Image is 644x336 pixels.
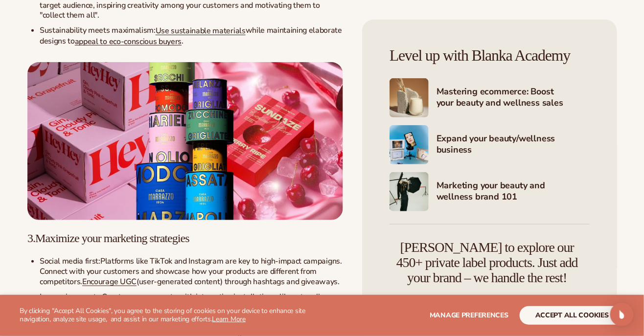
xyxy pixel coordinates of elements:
button: Manage preferences [430,306,508,325]
a: Shopify Image 6 Mastering ecommerce: Boost your beauty and wellness sales [390,78,590,117]
img: Shopify Image 6 [390,78,429,117]
p: By clicking "Accept All Cookies", you agree to the storing of cookies on your device to enhance s... [20,307,310,324]
h4: Marketing your beauty and wellness brand 101 [437,180,590,204]
img: Shopify Image 7 [390,125,429,164]
h4: Expand your beauty/wellness business [437,133,590,157]
span: Social media first: [40,256,100,267]
h4: [PERSON_NAME] to explore our 450+ private label products. Just add your brand – we handle the rest! [390,240,585,285]
span: Maximize your marketing strategies [35,232,189,245]
a: Shopify Image 8 Marketing your beauty and wellness brand 101 [390,172,590,211]
span: Immersive events: [40,291,102,302]
a: Use sustainable materials [156,25,246,36]
div: Open Intercom Messenger [610,303,634,326]
span: 3. [27,232,35,245]
a: Encourage UGC [82,276,137,287]
span: Platforms like TikTok and Instagram are key to high-impact campaigns. Connect with your customers... [40,256,342,287]
h4: Level up with Blanka Academy [390,47,590,64]
span: (user-generated content) through hashtags and giveaways. [137,276,340,287]
a: appeal to eco-conscious buyers [75,36,182,46]
button: accept all cookies [520,306,624,325]
img: Shopify Image 8 [390,172,429,211]
a: Learn More [212,314,246,324]
h4: Mastering ecommerce: Boost your beauty and wellness sales [437,86,590,110]
a: Shopify Image 7 Expand your beauty/wellness business [390,125,590,164]
span: Create pop-up events with interactive installations, like art walls or makeover stations, to give... [40,291,338,323]
p: Sustainability meets maximalism: while maintaining elaborate designs to . [40,25,343,46]
span: Manage preferences [430,311,508,320]
img: Maximalism packaging trends in 2025 [27,62,343,220]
